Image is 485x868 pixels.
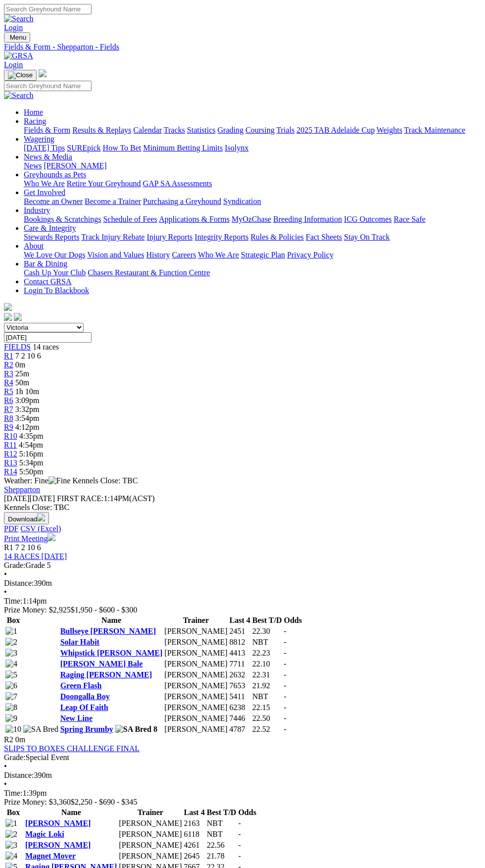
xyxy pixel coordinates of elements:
span: 3:09pm [15,396,40,405]
a: Whipstick [PERSON_NAME] [60,649,163,657]
a: [PERSON_NAME] [25,841,91,849]
a: Get Involved [24,188,65,197]
a: New Line [60,714,93,722]
a: SLIPS TO BOXES CHALLENGE FINAL [4,744,140,753]
a: 2025 TAB Adelaide Cup [296,126,375,134]
span: Distance: [4,579,34,587]
a: Breeding Information [273,215,342,223]
span: R5 [4,387,13,396]
img: 9 [5,714,17,723]
td: 2451 [229,626,250,636]
div: Wagering [24,144,481,153]
span: 25m [15,369,29,378]
a: About [24,242,44,250]
td: 2645 [183,851,205,861]
span: 1h 10m [15,387,39,396]
td: 21.92 [252,681,283,691]
img: facebook.svg [4,313,12,321]
span: 50m [15,378,29,387]
div: Care & Integrity [24,233,481,242]
img: SA Bred [115,725,151,734]
a: Who We Are [198,251,239,259]
span: - [284,725,286,733]
a: R7 [4,405,13,413]
span: 5:34pm [19,459,44,467]
span: Menu [10,34,26,41]
th: Best T/D [252,615,283,625]
td: NBT [252,692,283,702]
img: download.svg [37,513,45,521]
span: - [284,681,286,690]
td: NBT [252,637,283,647]
img: 4 [5,852,17,861]
td: NBT [206,818,237,828]
span: R3 [4,369,13,378]
a: Schedule of Fees [103,215,157,223]
img: 3 [5,649,17,658]
span: 5:16pm [19,450,44,458]
a: MyOzChase [232,215,271,223]
td: 4413 [229,648,250,658]
a: Track Maintenance [404,126,465,134]
span: 1:14PM(ACST) [57,494,155,503]
span: 0m [15,735,25,744]
a: SUREpick [67,144,100,152]
a: Coursing [245,126,275,134]
a: R4 [4,378,13,387]
span: Distance: [4,771,34,779]
span: Kennels Close: TBC [72,476,138,485]
a: GAP SA Assessments [143,179,212,188]
td: 21.78 [206,851,237,861]
a: Vision and Values [87,251,144,259]
span: 5:50pm [19,467,44,476]
span: 4:12pm [15,423,40,431]
a: Injury Reports [146,233,193,241]
span: - [238,819,241,827]
span: 4:35pm [19,432,44,440]
td: [PERSON_NAME] [118,818,182,828]
span: R6 [4,396,13,405]
button: Toggle navigation [4,70,37,81]
a: Raging [PERSON_NAME] [60,670,152,679]
a: FIELDS [4,343,31,351]
span: R8 [4,414,13,422]
th: Best T/D [206,808,237,817]
th: Odds [238,808,256,817]
td: [PERSON_NAME] [118,851,182,861]
div: News & Media [24,161,481,170]
a: Fields & Form [24,126,70,134]
a: 14 RACES [DATE] [4,552,67,561]
div: 1:39pm [4,789,481,798]
img: Fine [48,476,70,485]
td: [PERSON_NAME] [164,670,228,680]
a: Race Safe [393,215,425,223]
a: R13 [4,459,17,467]
td: 5411 [229,692,250,702]
img: twitter.svg [14,313,22,321]
div: Fields & Form - Shepparton - Fields [4,43,481,51]
a: Become an Owner [24,197,83,205]
a: Track Injury Rebate [81,233,145,241]
a: Print Meeting [4,534,55,543]
img: 7 [5,692,17,701]
a: R10 [4,432,17,440]
span: R9 [4,423,13,431]
a: Bullseye [PERSON_NAME] [60,627,156,635]
td: 22.50 [252,714,283,723]
td: 6238 [229,703,250,713]
span: 3:32pm [15,405,40,413]
a: Grading [218,126,243,134]
span: R1 [4,543,13,552]
img: 8 [5,703,17,712]
span: - [284,670,286,679]
div: Prize Money: $2,925 [4,606,481,614]
td: 22.23 [252,648,283,658]
img: printer.svg [48,533,55,541]
a: Privacy Policy [287,251,334,259]
span: Time: [4,597,23,605]
a: Integrity Reports [194,233,248,241]
span: Time: [4,789,23,797]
